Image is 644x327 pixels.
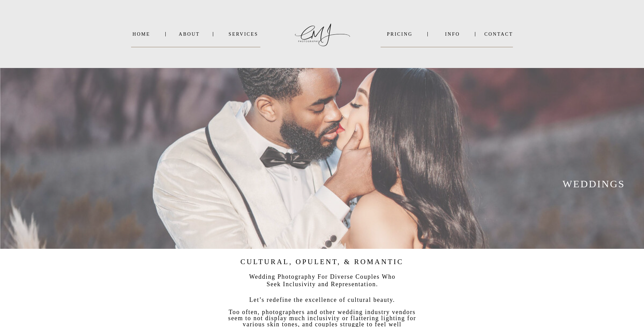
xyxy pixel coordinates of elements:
h2: WEDDINGS [544,178,644,189]
a: Contact [484,32,513,37]
h2: Cultural, Opulent, & Romantic [231,256,413,268]
a: INFO [436,32,469,37]
a: SERVICES [226,32,261,37]
a: About [179,32,199,37]
h3: Wedding Photography For Diverse Couples Who Seek Inclusivity and Representation. [246,273,399,290]
a: PRICING [381,32,419,37]
a: Home [131,32,152,37]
